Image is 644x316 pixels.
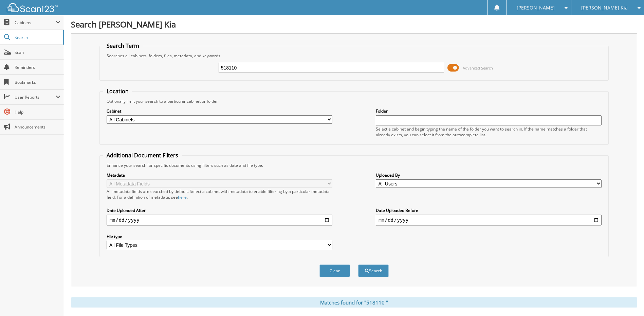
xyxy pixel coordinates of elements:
span: [PERSON_NAME] Kia [581,6,628,10]
a: here [178,194,187,200]
input: start [107,215,332,225]
span: [PERSON_NAME] [517,6,555,10]
legend: Additional Document Filters [103,152,182,159]
span: Bookmarks [15,79,60,85]
button: Clear [319,264,350,277]
div: All metadata fields are searched by default. Select a cabinet with metadata to enable filtering b... [107,189,332,200]
label: Cabinet [107,108,332,114]
div: Optionally limit your search to a particular cabinet or folder [103,98,605,104]
label: Date Uploaded Before [376,208,602,213]
div: Matches found for "518110 " [71,297,637,308]
legend: Search Term [103,42,143,50]
label: File type [107,234,332,239]
span: User Reports [15,94,56,100]
input: end [376,215,602,225]
div: Select a cabinet and begin typing the name of the folder you want to search in. If the name match... [376,126,602,138]
span: Scan [15,50,60,55]
span: Cabinets [15,20,56,25]
img: scan123-logo-white.svg [7,3,58,12]
span: Reminders [15,64,60,70]
div: Enhance your search for specific documents using filters such as date and file type. [103,162,605,168]
iframe: Chat Widget [610,283,644,316]
div: Searches all cabinets, folders, files, metadata, and keywords [103,53,605,59]
span: Search [15,35,59,40]
h1: Search [PERSON_NAME] Kia [71,19,637,30]
label: Uploaded By [376,172,602,178]
label: Date Uploaded After [107,208,332,213]
button: Search [358,264,389,277]
span: Help [15,109,60,115]
span: Advanced Search [463,65,493,71]
label: Metadata [107,172,332,178]
label: Folder [376,108,602,114]
span: Announcements [15,124,60,130]
legend: Location [103,87,132,95]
